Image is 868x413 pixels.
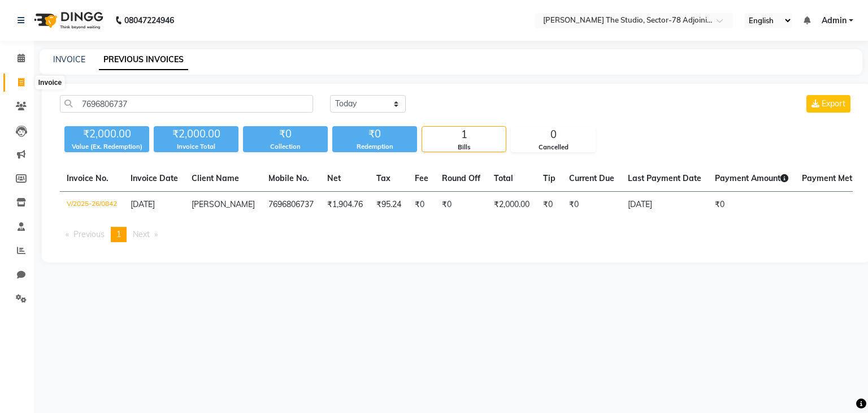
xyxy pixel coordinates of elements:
td: 7696806737 [262,192,320,218]
div: Invoice [36,76,64,89]
span: Tip [543,173,555,183]
div: ₹2,000.00 [154,126,238,142]
span: [DATE] [131,199,155,209]
span: Net [327,173,341,183]
div: Invoice Total [154,142,238,152]
span: Fee [415,173,428,183]
span: Tax [376,173,390,183]
button: Export [806,95,850,113]
div: 1 [422,127,506,143]
td: [DATE] [621,192,708,218]
span: Current Due [569,173,614,183]
span: Export [822,98,845,109]
span: Invoice No. [67,173,108,183]
td: ₹95.24 [370,192,408,218]
td: V/2025-26/0842 [60,192,124,218]
span: Mobile No. [268,173,309,183]
div: Bills [422,143,506,152]
div: Cancelled [511,143,595,152]
img: logo [29,5,106,36]
div: Value (Ex. Redemption) [64,142,149,152]
input: Search by Name/Mobile/Email/Invoice No [60,95,313,113]
td: ₹0 [708,192,795,218]
nav: Pagination [60,227,853,242]
span: Payment Amount [715,173,788,183]
span: Next [133,229,150,239]
div: ₹2,000.00 [64,126,149,142]
div: ₹0 [332,126,417,142]
span: Admin [822,15,847,27]
span: Round Off [442,173,480,183]
span: Last Payment Date [628,173,701,183]
span: Invoice Date [131,173,178,183]
span: Total [494,173,513,183]
div: ₹0 [243,126,328,142]
td: ₹0 [435,192,487,218]
div: 0 [511,127,595,143]
td: ₹1,904.76 [320,192,370,218]
span: Client Name [192,173,239,183]
td: ₹0 [536,192,562,218]
div: Redemption [332,142,417,152]
span: [PERSON_NAME] [192,199,255,209]
td: ₹2,000.00 [487,192,536,218]
a: INVOICE [53,54,85,64]
span: 1 [116,229,121,239]
a: PREVIOUS INVOICES [99,50,188,70]
div: Collection [243,142,328,152]
b: 08047224946 [124,5,174,36]
td: ₹0 [408,192,435,218]
td: ₹0 [562,192,621,218]
span: Previous [73,229,105,239]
